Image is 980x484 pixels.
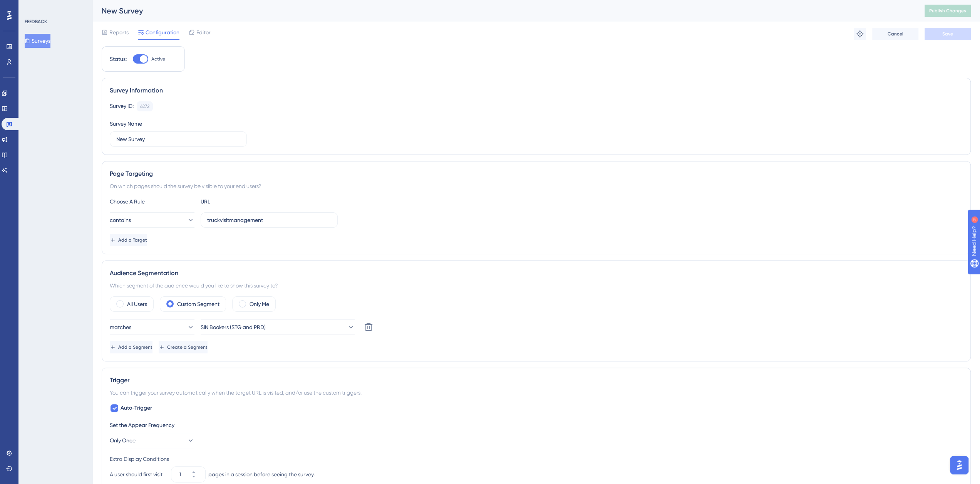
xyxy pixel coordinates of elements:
[110,376,963,385] div: Trigger
[110,341,152,353] button: Add a Segment
[201,323,266,332] span: SIN Bookers (STG and PRD)
[25,18,47,25] div: FEEDBACK
[201,319,355,335] button: SIN Bookers (STG and PRD)
[110,436,136,445] span: Only Once
[116,135,240,143] input: Type your Survey name
[110,454,963,464] div: Extra Display Conditions
[110,323,131,332] span: matches
[196,28,211,37] span: Editor
[110,212,194,228] button: contains
[121,403,152,413] span: Auto-Trigger
[110,86,963,95] div: Survey Information
[118,237,147,243] span: Add a Target
[110,420,963,430] div: Set the Appear Frequency
[888,31,903,37] span: Cancel
[110,197,194,206] div: Choose A Rule
[177,299,219,309] label: Custom Segment
[18,2,48,11] span: Need Help?
[159,341,208,353] button: Create a Segment
[925,28,971,40] button: Save
[250,299,269,309] label: Only Me
[110,119,142,128] div: Survey Name
[118,344,152,350] span: Add a Segment
[54,4,56,10] div: 2
[942,31,953,37] span: Save
[929,8,966,14] span: Publish Changes
[110,169,963,178] div: Page Targeting
[207,216,331,224] input: yourwebsite.com/path
[925,5,971,17] button: Publish Changes
[110,101,134,111] div: Survey ID:
[110,181,963,191] div: On which pages should the survey be visible to your end users?
[127,299,147,309] label: All Users
[110,234,147,246] button: Add a Target
[110,433,194,448] button: Only Once
[208,470,315,479] div: pages in a session before seeing the survey.
[110,54,127,64] div: Status:
[25,34,50,48] button: Surveys
[110,388,963,397] div: You can trigger your survey automatically when the target URL is visited, and/or use the custom t...
[872,28,918,40] button: Cancel
[167,344,208,350] span: Create a Segment
[102,5,905,16] div: New Survey
[110,470,168,479] div: A user should first visit
[110,215,131,225] span: contains
[110,281,963,290] div: Which segment of the audience would you like to show this survey to?
[109,28,129,37] span: Reports
[140,103,149,109] div: 6272
[110,269,963,278] div: Audience Segmentation
[201,197,285,206] div: URL
[146,28,179,37] span: Configuration
[151,56,165,62] span: Active
[948,454,971,477] iframe: UserGuiding AI Assistant Launcher
[110,319,194,335] button: matches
